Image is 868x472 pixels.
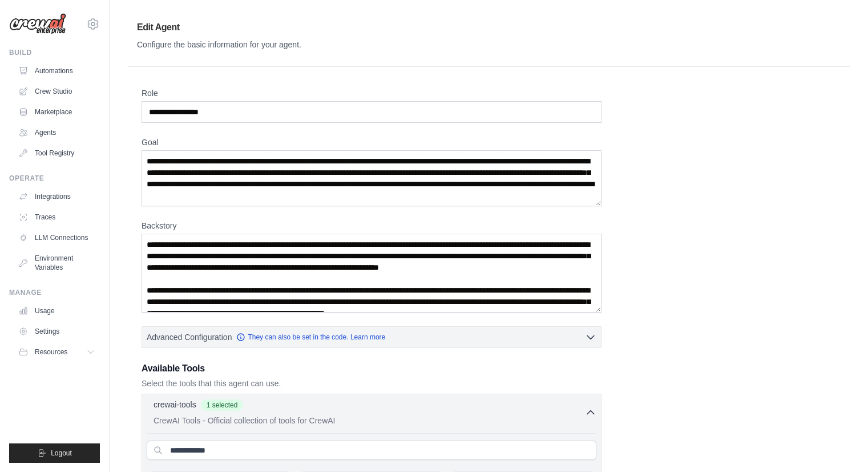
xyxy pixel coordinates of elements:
[236,333,385,342] a: They can also be set in the code. Learn more
[9,48,100,57] div: Build
[14,322,100,341] a: Settings
[137,39,841,50] div: Configure the basic information for your agent.
[14,144,100,162] a: Tool Registry
[14,302,100,320] a: Usage
[9,443,100,463] button: Logout
[142,137,601,148] label: Goal
[154,399,196,410] p: crewai-tools
[14,103,100,121] a: Marketplace
[147,331,232,343] span: Advanced Configuration
[51,449,72,458] span: Logout
[9,288,100,297] div: Manage
[14,208,100,226] a: Traces
[142,220,601,231] label: Backstory
[142,87,601,99] label: Role
[142,378,601,389] p: Select the tools that this agent can use.
[14,82,100,101] a: Crew Studio
[35,347,67,357] span: Resources
[14,123,100,142] a: Agents
[9,13,66,35] img: Logo
[14,229,100,247] a: LLM Connections
[14,62,100,80] a: Automations
[142,327,601,347] button: Advanced Configuration They can also be set in the code. Learn more
[201,399,244,411] span: 1 selected
[14,249,100,277] a: Environment Variables
[147,399,596,426] button: crewai-tools 1 selected CrewAI Tools - Official collection of tools for CrewAI
[137,21,841,34] h1: Edit Agent
[154,415,585,426] p: CrewAI Tools - Official collection of tools for CrewAI
[14,187,100,206] a: Integrations
[14,343,100,361] button: Resources
[142,362,601,375] h3: Available Tools
[9,174,100,183] div: Operate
